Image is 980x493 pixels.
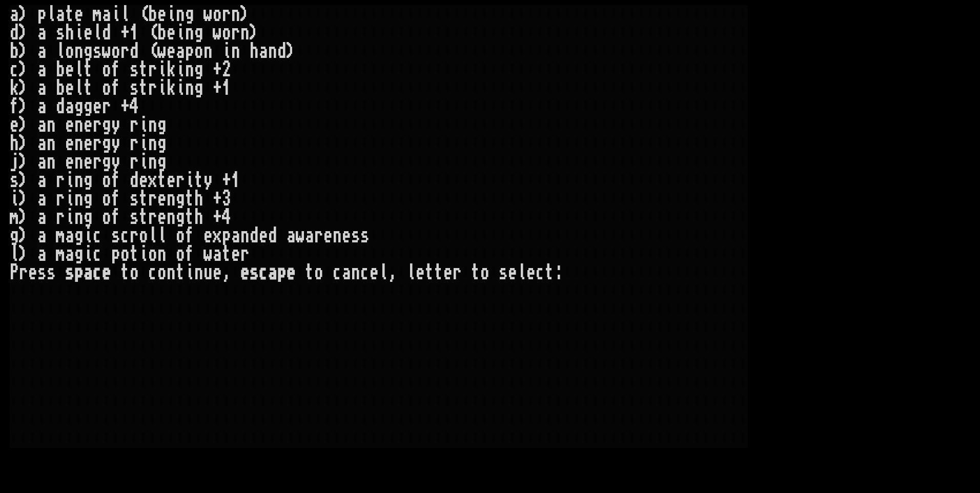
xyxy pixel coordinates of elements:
div: n [167,190,176,208]
div: ) [19,171,28,190]
div: i [185,263,194,282]
div: e [65,60,74,79]
div: n [47,153,56,171]
div: d [130,42,139,60]
div: r [56,208,65,227]
div: a [231,227,240,245]
div: c [93,263,102,282]
div: n [167,263,176,282]
div: c [259,263,268,282]
div: c [148,263,157,282]
div: b [148,5,157,24]
div: r [148,79,157,97]
div: t [84,79,93,97]
div: s [130,190,139,208]
div: m [56,245,65,263]
div: e [167,171,176,190]
div: ( [148,24,157,42]
div: ) [240,5,250,24]
div: n [74,153,84,171]
div: r [130,227,139,245]
div: i [185,171,194,190]
div: a [259,42,268,60]
div: o [102,208,111,227]
div: i [84,245,93,263]
div: f [185,245,194,263]
div: s [56,24,65,42]
div: e [65,153,74,171]
div: y [111,116,120,134]
div: i [111,5,120,24]
div: i [65,171,74,190]
div: l [47,5,56,24]
div: m [93,5,102,24]
div: g [176,208,185,227]
div: + [222,171,231,190]
div: t [222,245,231,263]
div: s [37,263,47,282]
div: s [250,263,259,282]
div: 1 [130,24,139,42]
div: ) [19,79,28,97]
div: f [111,79,120,97]
div: a [37,116,47,134]
div: t [194,171,203,190]
div: k [167,60,176,79]
div: o [120,245,130,263]
div: ) [19,153,28,171]
div: b [56,60,65,79]
div: a [305,227,314,245]
div: e [213,263,222,282]
div: o [222,24,231,42]
div: f [10,97,19,116]
div: a [37,153,47,171]
div: c [10,60,19,79]
div: f [111,60,120,79]
div: p [37,5,47,24]
div: e [139,171,148,190]
div: l [74,60,84,79]
div: ( [148,42,157,60]
div: n [185,60,194,79]
div: o [176,245,185,263]
div: n [268,42,277,60]
div: + [120,97,130,116]
div: r [222,5,231,24]
div: s [10,171,19,190]
div: g [194,24,203,42]
div: n [185,24,194,42]
div: e [157,208,167,227]
div: d [268,227,277,245]
div: a [65,245,74,263]
div: c [93,245,102,263]
div: r [314,227,323,245]
div: ) [19,227,28,245]
div: k [10,79,19,97]
div: x [148,171,157,190]
div: g [10,227,19,245]
div: t [65,5,74,24]
div: h [194,190,203,208]
div: a [37,171,47,190]
div: r [130,134,139,153]
div: y [111,134,120,153]
div: g [84,97,93,116]
div: e [65,79,74,97]
div: r [56,190,65,208]
div: g [194,79,203,97]
div: u [203,263,213,282]
div: a [287,227,296,245]
div: r [240,245,250,263]
div: e [240,263,250,282]
div: e [167,24,176,42]
div: o [102,171,111,190]
div: g [84,42,93,60]
div: a [37,42,47,60]
div: m [10,208,19,227]
div: + [213,190,222,208]
div: s [65,263,74,282]
div: d [10,24,19,42]
div: 3 [222,190,231,208]
div: o [139,227,148,245]
div: g [74,97,84,116]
